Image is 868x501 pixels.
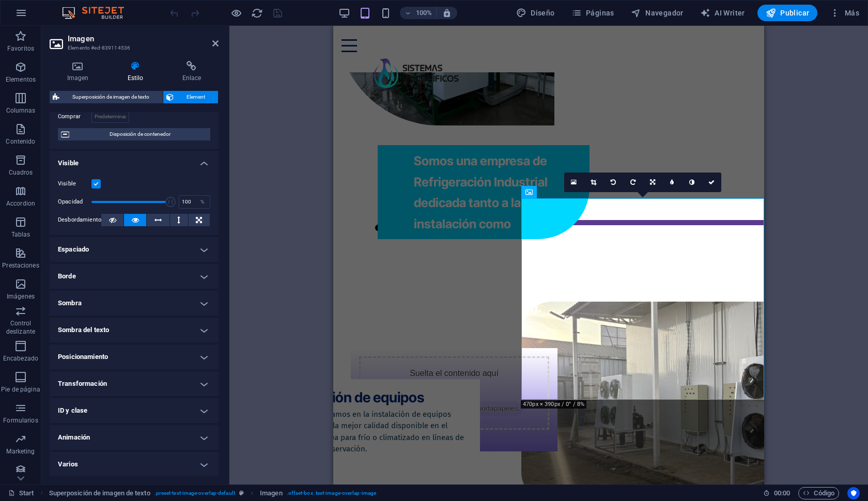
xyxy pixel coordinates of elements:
[415,7,432,19] h6: 100%
[564,173,584,192] a: Selecciona archivos del administrador de archivos, de la galería de fotos o carga archivo(s)
[26,331,216,404] div: Suelta el contenido aquí
[58,199,91,205] label: Opacidad
[251,7,263,19] button: reload
[154,487,235,499] span: . preset-text-image-overlap-default
[766,8,810,18] span: Publicar
[50,318,219,342] h4: Sombra del texto
[6,137,35,146] p: Contenido
[798,487,839,499] button: Código
[50,91,163,103] button: Superposición de imagen de texto
[847,487,860,499] button: Usercentrics
[567,5,618,21] button: Páginas
[3,354,38,363] p: Encabezado
[50,151,219,169] h4: Visible
[239,490,244,496] i: Este elemento es un preajuste personalizable
[826,5,863,21] button: Más
[50,371,219,396] h4: Transformación
[50,291,219,316] h4: Sombra
[696,5,749,21] button: AI Writer
[662,173,682,192] a: Desenfoque
[50,264,219,289] h4: Borde
[9,168,33,177] p: Cuadros
[11,230,30,239] p: Tablas
[627,5,688,21] button: Navegador
[512,5,559,21] button: Diseño
[682,173,702,192] a: Escala de grises
[442,8,452,18] i: Al redimensionar, ajustar el nivel de zoom automáticamente para ajustarse al dispositivo elegido.
[72,128,207,140] span: Disposición de contenedor
[7,44,34,53] p: Favoritos
[287,487,376,499] span: . offset-box .text-image-overlap-image
[63,91,160,103] span: Superposición de imagen de texto
[7,292,35,301] p: Imágenes
[571,8,614,18] span: Páginas
[700,8,745,18] span: AI Writer
[68,34,219,43] h2: Imagen
[631,8,684,18] span: Navegador
[757,5,818,21] button: Publicar
[59,7,137,19] img: Editor Logo
[50,425,219,450] h4: Animación
[50,61,110,83] h4: Imagen
[6,106,36,115] p: Columnas
[50,345,219,369] h4: Posicionamiento
[3,416,38,425] p: Formularios
[68,43,198,53] h3: Elemento #ed-839114536
[6,447,35,456] p: Marketing
[120,375,190,390] span: Pegar portapapeles
[1,385,40,394] p: Pie de página
[8,487,34,499] a: Haz clic para cancelar la selección y doble clic para abrir páginas
[584,173,603,192] a: Modo de recorte
[400,7,437,19] button: 100%
[603,173,623,192] a: Girar 90° a la izquierda
[516,8,555,18] span: Diseño
[702,173,721,192] a: Confirmar ( ⌘ ⏎ )
[6,75,36,84] p: Elementos
[50,237,219,262] h4: Espaciado
[2,261,39,270] p: Prestaciones
[177,91,215,103] span: Element
[91,111,129,123] input: Predeterminado
[58,178,91,190] label: Visible
[512,5,559,21] div: Diseño (Ctrl+Alt+Y)
[50,398,219,423] h4: ID y clase
[763,487,791,499] h6: Tiempo de la sesión
[623,173,643,192] a: Girar 90° a la derecha
[774,487,790,499] span: 00 00
[6,199,35,208] p: Accordion
[58,111,91,123] label: Comprar
[163,91,219,103] button: Element
[260,487,283,499] span: Haz clic para seleccionar y doble clic para editar
[803,487,834,499] span: Código
[830,8,859,18] span: Más
[781,489,783,497] span: :
[49,487,376,499] nav: breadcrumb
[110,61,165,83] h4: Estilo
[50,452,219,477] h4: Varios
[58,214,101,226] label: Desbordamiento
[165,61,219,83] h4: Enlace
[49,487,150,499] span: Haz clic para seleccionar y doble clic para editar
[195,196,210,208] div: %
[643,173,662,192] a: Cambiar orientación
[58,128,210,140] button: Disposición de contenedor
